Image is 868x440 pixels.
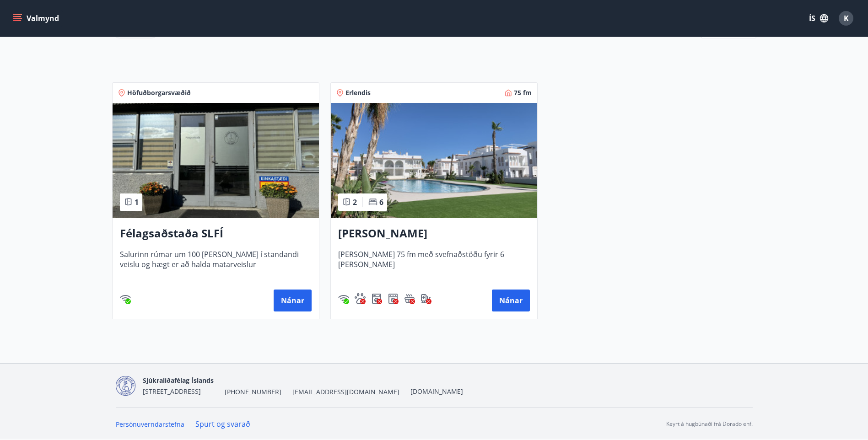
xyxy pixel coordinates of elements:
div: Þvottavél [371,293,382,304]
span: [PHONE_NUMBER] [225,387,281,397]
div: Þráðlaust net [338,293,349,304]
img: h89QDIuHlAdpqTriuIvuEWkTH976fOgBEOOeu1mi.svg [404,293,415,304]
span: 1 [135,197,139,207]
span: Sjúkraliðafélag Íslands [143,376,214,385]
span: 6 [379,197,383,207]
img: Dl16BY4EX9PAW649lg1C3oBuIaAsR6QVDQBO2cTm.svg [371,293,382,304]
img: pxcaIm5dSOV3FS4whs1soiYWTwFQvksT25a9J10C.svg [355,293,366,304]
div: Heitur pottur [404,293,415,304]
div: Hleðslustöð fyrir rafbíla [421,293,431,304]
img: HJRyFFsYp6qjeUYhR4dAD8CaCEsnIFYZ05miwXoh.svg [120,293,131,304]
span: 75 fm [514,88,532,97]
button: menu [11,10,63,27]
h3: [PERSON_NAME] [338,225,530,242]
span: Höfuðborgarsvæðið [127,88,191,97]
p: Keyrt á hugbúnaði frá Dorado ehf. [666,420,753,428]
button: K [835,7,857,29]
span: Salurinn rúmar um 100 [PERSON_NAME] í standandi veislu og hægt er að halda matarveislur [120,249,312,279]
h3: Félagsaðstaða SLFÍ [120,225,312,242]
div: Þurrkari [388,293,399,304]
button: Nánar [274,290,312,311]
span: 2 [353,197,357,207]
img: d7T4au2pYIU9thVz4WmmUT9xvMNnFvdnscGDOPEg.png [116,376,135,396]
a: Spurt og svarað [195,419,250,429]
img: nH7E6Gw2rvWFb8XaSdRp44dhkQaj4PJkOoRYItBQ.svg [421,293,431,304]
button: Nánar [492,290,530,311]
img: Paella dish [331,103,537,218]
img: hddCLTAnxqFUMr1fxmbGG8zWilo2syolR0f9UjPn.svg [388,293,399,304]
span: [PERSON_NAME] 75 fm með svefnaðstöðu fyrir 6 [PERSON_NAME] [338,249,530,279]
span: [STREET_ADDRESS] [143,387,201,396]
div: Þráðlaust net [120,293,131,304]
div: Gæludýr [355,293,366,304]
span: [EMAIL_ADDRESS][DOMAIN_NAME] [292,387,399,397]
img: HJRyFFsYp6qjeUYhR4dAD8CaCEsnIFYZ05miwXoh.svg [338,293,349,304]
img: Paella dish [113,103,319,218]
span: Erlendis [345,88,371,97]
button: ÍS [804,10,833,27]
a: [DOMAIN_NAME] [410,387,463,396]
span: K [844,13,849,23]
a: Persónuverndarstefna [116,420,184,429]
